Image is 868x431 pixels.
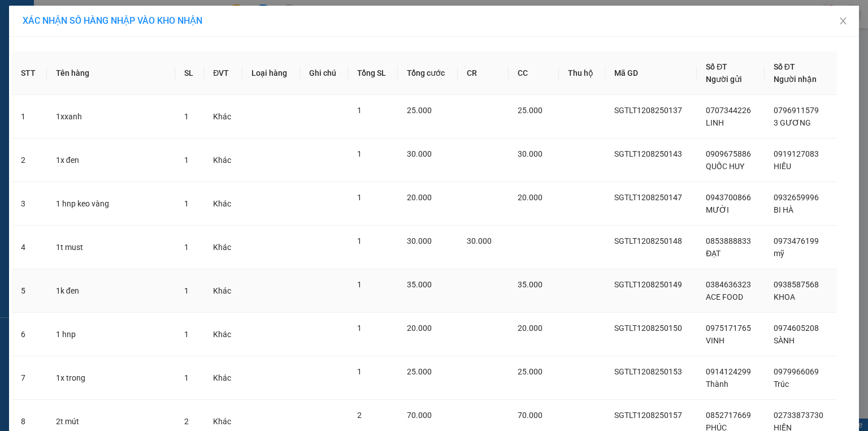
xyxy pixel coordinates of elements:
span: 2 [357,411,362,420]
span: 1 [357,324,362,333]
span: 30.000 [518,149,542,158]
span: 70.000 [407,411,432,420]
th: Tên hàng [47,51,175,95]
span: SGTLT1208250153 [614,367,682,376]
span: QUỐC HUY [706,162,744,171]
span: ĐẠT [706,249,721,258]
span: ACE FOOD [706,292,743,301]
th: SL [175,51,204,95]
span: 1 [184,156,189,165]
span: 70.000 [518,411,542,420]
span: 0853888833 [706,236,751,245]
span: Người nhận [774,75,817,84]
button: Close [827,6,859,37]
span: 20.000 [518,193,542,202]
span: 02733873730 [774,411,823,420]
th: Mã GD [605,51,697,95]
span: 0914124299 [706,367,751,376]
span: 0707344226 [706,106,751,115]
td: Khác [204,269,242,313]
th: Ghi chú [300,51,348,95]
th: CC [509,51,559,95]
span: 1 [184,112,189,121]
span: SGTLT1208250157 [614,411,682,420]
td: 4 [12,226,47,269]
span: 25.000 [518,106,542,115]
span: 1 [184,286,189,295]
td: 1x trong [47,356,175,400]
span: 0979966069 [774,367,819,376]
span: XÁC NHẬN SỐ HÀNG NHẬP VÀO KHO NHẬN [23,15,202,26]
th: Tổng cước [398,51,458,95]
span: close [839,16,848,25]
span: 20.000 [407,193,432,202]
div: Bến xe [PERSON_NAME] [6,81,276,111]
span: 1 [357,280,362,289]
td: Khác [204,226,242,269]
span: 0938587568 [774,280,819,289]
td: 1 hnp keo vàng [47,182,175,226]
span: MƯỜI [706,205,729,214]
span: 1 [357,106,362,115]
span: 0919127083 [774,149,819,158]
span: Người gửi [706,75,742,84]
td: Khác [204,313,242,356]
td: 1k đen [47,269,175,313]
span: 0384636323 [706,280,751,289]
span: 30.000 [407,236,432,245]
span: SGTLT1208250150 [614,324,682,333]
span: 1 [357,367,362,376]
td: 6 [12,313,47,356]
span: Số ĐT [774,62,795,71]
span: 30.000 [467,236,492,245]
span: SGTLT1208250137 [614,106,682,115]
span: 35.000 [518,280,542,289]
span: 2 [184,417,189,426]
th: Thu hộ [559,51,605,95]
span: BI HÀ [774,205,793,214]
span: 25.000 [518,367,542,376]
span: 0852717669 [706,411,751,420]
span: 35.000 [407,280,432,289]
span: 20.000 [518,324,542,333]
th: Tổng SL [348,51,398,95]
span: LINH [706,118,724,127]
text: BXTG1208250095 [70,54,213,74]
span: 3 GƯƠNG [774,118,811,127]
td: Khác [204,182,242,226]
span: 1 [184,243,189,252]
th: Loại hàng [242,51,300,95]
th: ĐVT [204,51,242,95]
span: mỹ [774,249,784,258]
td: Khác [204,356,242,400]
span: 1 [184,199,189,208]
td: 1xxanh [47,95,175,139]
span: VINH [706,336,724,345]
span: 0909675886 [706,149,751,158]
span: SGTLT1208250148 [614,236,682,245]
span: Thành [706,380,728,389]
span: SGTLT1208250143 [614,149,682,158]
td: 1t must [47,226,175,269]
span: Trúc [774,380,789,389]
span: 30.000 [407,149,432,158]
span: 1 [357,149,362,158]
span: 0974605208 [774,324,819,333]
span: 1 [357,236,362,245]
td: 2 [12,139,47,182]
span: HIẾU [774,162,791,171]
td: Khác [204,95,242,139]
span: KHOA [774,292,795,301]
span: 0973476199 [774,236,819,245]
span: 0975171765 [706,324,751,333]
td: 1 [12,95,47,139]
td: 5 [12,269,47,313]
td: 1x đen [47,139,175,182]
td: 1 hnp [47,313,175,356]
span: SÀNH [774,336,795,345]
td: 7 [12,356,47,400]
span: 0943700866 [706,193,751,202]
th: CR [458,51,509,95]
td: 3 [12,182,47,226]
span: 1 [184,373,189,382]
